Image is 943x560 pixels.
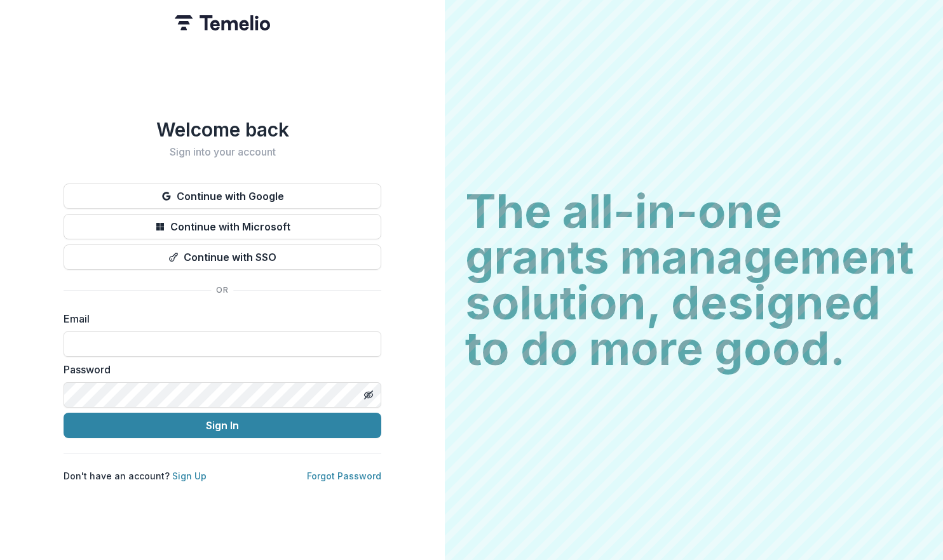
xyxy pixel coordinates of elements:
[64,469,207,483] p: Don't have an account?
[64,183,381,209] button: Continue with Google
[175,15,270,30] img: Temelio
[64,311,374,326] label: Email
[64,244,381,270] button: Continue with SSO
[64,214,381,239] button: Continue with Microsoft
[64,413,381,438] button: Sign In
[64,118,381,141] h1: Welcome back
[307,470,381,481] a: Forgot Password
[358,385,379,405] button: Toggle password visibility
[64,362,374,377] label: Password
[172,470,207,481] a: Sign Up
[64,146,381,158] h2: Sign into your account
